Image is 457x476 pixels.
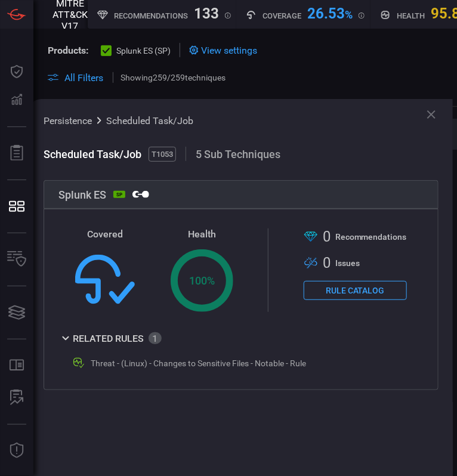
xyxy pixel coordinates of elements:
button: ALERT ANALYSIS [2,384,31,412]
div: 26.53 [307,5,353,20]
div: 133 [194,5,219,20]
span: Products: [48,45,89,56]
div: Threat - (Linux) - Changes to Sensitive Files - Notable - Rule [91,358,306,368]
span: Persistence [44,115,92,126]
h5: Health [397,11,425,20]
button: Detections [2,86,31,115]
div: Splunk ES [44,180,439,209]
button: Rule Catalog [304,281,407,300]
button: Cards [2,298,31,327]
button: Reports [2,139,31,168]
span: Scheduled Task/Job [44,148,144,160]
span: View settings [201,45,257,56]
p: Showing 259 / 259 techniques [121,73,226,82]
span: T1053 [149,147,176,162]
button: Splunk ES (SP) [101,44,171,56]
div: View settings [189,43,257,57]
span: Covered [87,228,123,240]
button: Rule Catalog [2,351,31,380]
button: All Filters [48,72,103,84]
button: MITRE - Detection Posture [2,192,31,221]
span: All Filters [64,72,103,84]
span: Splunk ES (SP) [116,46,171,55]
span: Recommendation s [335,232,407,242]
h5: Coverage [263,11,301,20]
button: Dashboard [2,57,31,86]
button: Threat Intelligence [2,437,31,465]
div: 100 % [171,249,233,312]
span: Health [188,228,216,240]
div: SP [113,191,125,198]
span: % [345,8,353,21]
span: Issue s [335,258,360,268]
h5: Recommendations [114,11,188,20]
span: 0 [323,255,331,271]
span: 5 Sub Techniques [196,148,280,160]
span: Scheduled Task/Job [106,115,193,126]
button: Inventory [2,245,31,274]
span: 0 [323,228,331,245]
button: Related Rules [58,331,162,345]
